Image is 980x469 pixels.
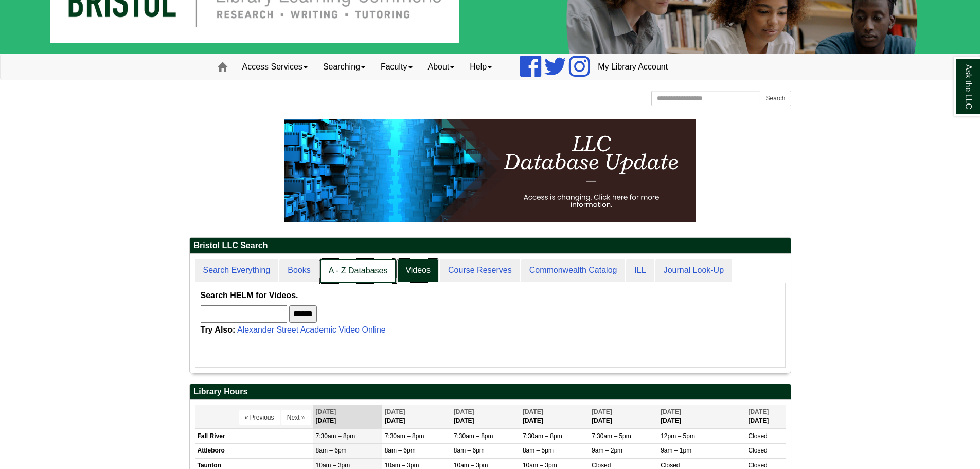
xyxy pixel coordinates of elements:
a: Searching [315,54,373,80]
span: 12pm – 5pm [661,432,695,440]
th: [DATE] [451,405,520,428]
span: [DATE] [661,408,681,415]
a: Course Reserves [440,259,520,282]
th: [DATE] [382,405,451,428]
a: Journal Look-Up [655,259,732,282]
button: « Previous [239,410,280,425]
span: Closed [748,432,767,440]
th: [DATE] [520,405,589,428]
span: 7:30am – 8pm [316,432,355,440]
span: 8am – 5pm [523,447,554,454]
span: Closed [748,462,767,469]
h2: Bristol LLC Search [190,238,791,254]
span: 9am – 2pm [592,447,622,454]
a: Books [279,259,318,282]
td: Fall River [195,429,313,444]
a: My Library Account [590,54,675,80]
img: HTML tutorial [284,119,696,222]
span: [DATE] [316,408,336,415]
th: [DATE] [313,405,382,428]
button: Search [760,91,791,106]
span: 10am – 3pm [454,462,488,469]
a: Access Services [235,54,315,80]
span: [DATE] [523,408,543,415]
span: 10am – 3pm [385,462,419,469]
span: [DATE] [592,408,612,415]
span: 8am – 6pm [385,447,416,454]
span: Closed [661,462,680,469]
span: [DATE] [748,408,769,415]
a: About [420,54,462,80]
button: Next » [281,410,311,425]
span: 7:30am – 8pm [385,432,424,440]
h2: Library Hours [190,384,791,400]
span: 7:30am – 8pm [523,432,562,440]
th: [DATE] [589,405,658,428]
a: Alexander Street Academic Video Online [237,325,386,334]
span: 10am – 3pm [316,462,350,469]
span: 9am – 1pm [661,447,691,454]
span: Closed [748,447,767,454]
a: ILL [626,259,654,282]
span: 7:30am – 5pm [592,432,631,440]
a: A - Z Databases [320,259,397,283]
span: [DATE] [454,408,474,415]
th: [DATE] [745,405,785,428]
span: 8am – 6pm [454,447,485,454]
span: 8am – 6pm [316,447,347,454]
span: 7:30am – 8pm [454,432,493,440]
th: [DATE] [658,405,745,428]
a: Videos [397,259,439,282]
td: Attleboro [195,444,313,458]
a: Help [462,54,500,80]
label: Search HELM for Videos. [201,288,298,303]
a: Commonwealth Catalog [521,259,626,282]
strong: Try Also: [201,325,236,334]
span: [DATE] [385,408,405,415]
a: Search Everything [195,259,279,282]
a: Faculty [373,54,420,80]
span: Closed [592,462,611,469]
span: 10am – 3pm [523,462,557,469]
